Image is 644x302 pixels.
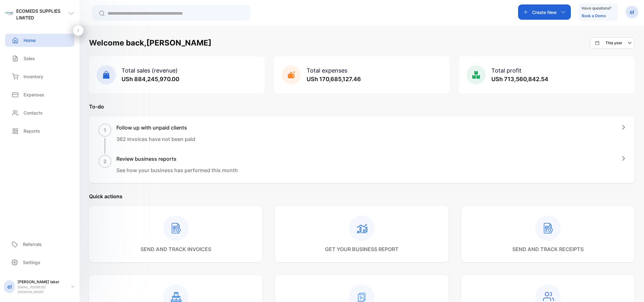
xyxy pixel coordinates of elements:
[630,8,634,16] p: el
[582,5,611,11] p: Have questions?
[5,10,13,18] img: logo
[590,37,634,49] button: This year
[24,37,36,44] p: Home
[17,285,66,294] p: [EMAIL_ADDRESS][DOMAIN_NAME]
[104,126,106,134] p: 1
[606,40,622,46] p: This year
[512,245,584,253] p: send and track receipts
[141,245,211,253] p: send and track invoices
[24,73,43,80] p: Inventory
[116,166,238,174] p: See how your business has performed this month
[116,124,195,131] h1: Follow up with unpaid clients
[491,67,522,74] span: Total profit
[103,158,107,165] p: 2
[89,103,634,110] p: To-do
[7,283,12,291] p: el
[532,9,557,16] p: Create New
[16,8,68,21] p: ECOMEDS SUPPLIES LIMITED
[626,4,638,20] button: el
[121,67,178,74] span: Total sales (revenue)
[89,193,634,200] p: Quick actions
[307,67,347,74] span: Total expenses
[491,76,548,82] span: USh 713,560,842.54
[24,55,35,62] p: Sales
[518,4,571,20] button: Create New
[23,259,40,266] p: Settings
[325,245,398,253] p: get your business report
[89,37,211,49] h1: Welcome back, [PERSON_NAME]
[24,109,43,116] p: Contacts
[17,279,66,285] p: [PERSON_NAME] laker
[121,76,179,82] span: USh 884,245,970.00
[116,155,238,163] h1: Review business reports
[116,135,195,143] p: 362 invoices have not been paid
[24,91,44,98] p: Expenses
[307,76,361,82] span: USh 170,685,127.46
[24,128,40,134] p: Reports
[582,13,606,18] a: Book a Demo
[23,241,42,248] p: Referrals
